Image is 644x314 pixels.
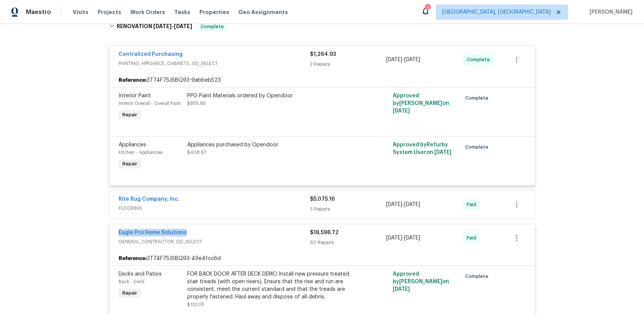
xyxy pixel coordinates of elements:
div: 60 Repairs [310,239,387,246]
span: Complete [465,143,491,151]
span: PAINTING, APPLIANCE, CABINETS, OD_SELECT [119,60,310,67]
span: Decks and Patios [119,271,162,277]
span: [GEOGRAPHIC_DATA], [GEOGRAPHIC_DATA] [442,8,551,16]
span: Approved by [PERSON_NAME] on [393,271,449,292]
span: Repair [119,289,140,297]
span: - [386,56,420,63]
span: Properties [199,8,229,16]
span: Visits [73,8,88,16]
span: [DATE] [386,202,402,207]
span: Complete [465,273,491,280]
div: 3 Repairs [310,205,387,213]
span: [PERSON_NAME] [586,8,633,16]
span: $408.97 [187,150,206,155]
span: [DATE] [174,24,192,29]
div: PPG Paint Materials ordered by Opendoor [187,92,354,100]
span: Complete [465,94,491,102]
span: Interior Overall - Overall Paint [119,101,181,106]
span: Repair [119,160,140,168]
div: 2 Repairs [310,60,387,68]
span: [DATE] [386,57,402,62]
span: Appliances [119,142,146,147]
span: Tasks [174,10,190,15]
span: Approved by Refurby System User on [393,142,451,155]
span: $132.05 [187,302,204,307]
a: Eagle Pro Home Solutions [119,230,187,235]
span: $855.96 [187,101,206,106]
span: [DATE] [153,24,172,29]
span: [DATE] [404,235,420,241]
div: Appliances purchased by Opendoor [187,141,354,149]
span: Work Orders [130,8,165,16]
span: Kitchen - Appliances [119,150,162,155]
div: 1 [425,5,430,12]
span: Complete [198,23,227,30]
h6: RENOVATION [117,22,192,31]
span: [DATE] [393,287,410,292]
b: Reference: [119,255,147,262]
a: Rite Rug Company, Inc. [119,197,180,202]
b: Reference: [119,76,147,84]
span: - [386,201,420,208]
div: 3T74F75JSBQ93-49e41cc6d [109,252,535,265]
span: Maestro [26,8,51,16]
div: RENOVATION [DATE]-[DATE]Complete [107,14,538,39]
span: Projects [98,8,121,16]
a: Centralized Purchasing [119,52,183,57]
span: - [386,234,420,242]
span: Back - Deck [119,279,145,284]
span: FLOORING [119,205,310,212]
span: Geo Assignments [238,8,288,16]
span: [DATE] [434,150,451,155]
span: Paid [467,201,479,208]
span: $18,598.72 [310,230,339,235]
span: Paid [467,234,479,242]
span: Interior Paint [119,93,151,98]
span: Complete [467,56,493,63]
span: Approved by [PERSON_NAME] on [393,93,449,114]
span: [DATE] [386,235,402,241]
span: GENERAL_CONTRACTOR, OD_SELECT [119,238,310,246]
span: [DATE] [404,57,420,62]
span: $1,264.93 [310,52,336,57]
span: Repair [119,111,140,119]
div: 3T74F75JSBQ93-9abbeb523 [109,73,535,87]
span: - [153,24,192,29]
div: FOR BACK DOOR AFTER DECK DEMO Install new pressure treated stair treads (with open risers). Ensur... [187,270,354,301]
span: [DATE] [393,108,410,114]
span: [DATE] [404,202,420,207]
span: $5,075.16 [310,197,335,202]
